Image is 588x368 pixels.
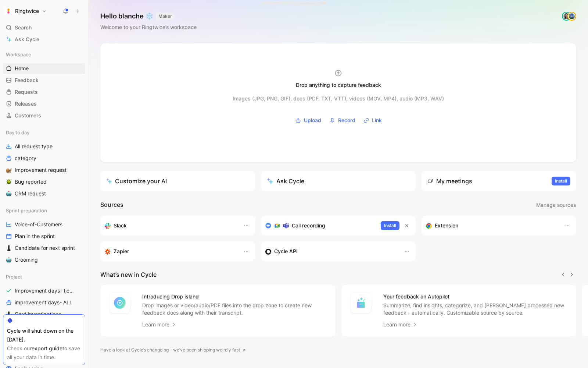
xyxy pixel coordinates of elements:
h3: Zapier [114,247,129,256]
img: avatar [563,13,570,20]
h1: Ringtwice [15,8,39,14]
div: Workspace [3,49,85,60]
a: 🐌Improvement request [3,164,85,176]
div: Project [3,271,85,282]
a: Requests [3,86,85,98]
button: Install [381,221,399,230]
h4: Your feedback on Autopilot [383,292,568,301]
div: Customize your AI [106,177,167,185]
button: RingtwiceRingtwice [3,6,49,16]
a: Learn more [142,320,177,329]
h3: Extension [435,221,458,230]
a: Improvement days- tickets ready [3,285,85,296]
img: 🤖 [6,257,12,263]
span: Plan in the sprint [15,233,55,240]
button: Manage sources [536,200,576,210]
button: Link [361,115,384,126]
div: Drop anything to capture feedback [296,81,381,89]
a: Home [3,63,85,74]
a: Voice-of-Customers [3,219,85,230]
div: Day to dayAll request typecategory🐌Improvement request🪲Bug reported🤖CRM request [3,127,85,199]
h3: Slack [114,221,127,230]
div: Search [3,22,85,33]
img: 🤖 [6,191,12,197]
a: Have a look at Cycle’s changelog – we’ve been shipping weirdly fast [100,346,246,354]
div: Sync your customers, send feedback and get updates in Slack [105,221,236,230]
span: Improvement days- tickets ready [15,287,77,294]
span: Requests [15,88,38,96]
span: Card investigations [15,311,61,318]
button: 🤖 [4,255,13,264]
div: Record & transcribe meetings from Zoom, Meet & Teams. [265,221,375,230]
span: Improvement request [15,166,67,174]
div: Sprint preparationVoice-of-CustomersPlan in the sprint♟️Candidate for next sprint🤖Grooming [3,205,85,265]
a: All request type [3,141,85,152]
a: ♟️Candidate for next sprint [3,243,85,254]
img: avatar [568,13,576,20]
button: Ask Cycle [261,171,416,191]
button: MAKER [156,13,174,20]
div: Sprint preparation [3,205,85,216]
span: Record [338,116,355,125]
button: Upload [293,115,324,126]
h3: Cycle API [274,247,298,256]
a: export guide [32,345,62,351]
a: Feedback [3,75,85,86]
h4: Introducing Drop island [142,292,327,301]
div: Cycle will shut down on the [DATE]. [7,326,81,344]
span: CRM request [15,190,46,197]
p: Drop images or video/audio/PDF files into the drop zone to create new feedback docs along with th... [142,302,327,316]
div: Day to day [3,127,85,138]
div: Check our to save all your data in time. [7,344,81,362]
a: Plan in the sprint [3,231,85,242]
span: Voice-of-Customers [15,221,62,228]
a: Customers [3,110,85,121]
p: Summarize, find insights, categorize, and [PERSON_NAME] processed new feedback - automatically. C... [383,302,568,316]
img: ♟️ [6,245,12,251]
a: 🤖Grooming [3,254,85,265]
span: Customers [15,112,41,119]
a: Customize your AI [100,171,255,191]
span: Home [15,65,29,72]
a: 🪲Bug reported [3,176,85,187]
img: Ringtwice [5,7,12,15]
div: ProjectImprovement days- tickets readyimprovement days- ALL♟️Card investigations [3,271,85,320]
span: Bug reported [15,178,47,185]
button: Record [327,115,358,126]
img: 🪲 [6,179,12,185]
span: Grooming [15,256,38,263]
div: Welcome to your Ringtwice’s workspace [100,23,197,32]
div: Images (JPG, PNG, GIF), docs (PDF, TXT, VTT), videos (MOV, MP4), audio (MP3, WAV) [233,94,444,103]
span: category [15,155,36,162]
span: Link [372,116,382,125]
div: My meetings [427,177,472,185]
h3: Call recording [292,221,325,230]
div: Capture feedback from thousands of sources with Zapier (survey results, recordings, sheets, etc). [105,247,236,256]
span: All request type [15,143,53,150]
h2: Sources [100,200,123,210]
a: ♟️Card investigations [3,309,85,320]
a: Releases [3,98,85,109]
button: ♟️ [4,310,13,319]
span: Search [15,23,32,32]
a: Ask Cycle [3,34,85,45]
a: category [3,153,85,164]
span: Manage sources [536,201,576,209]
button: 🤖 [4,189,13,198]
button: ♟️ [4,244,13,252]
div: Capture feedback from anywhere on the web [426,221,557,230]
h2: What’s new in Cycle [100,270,157,279]
img: ♟️ [6,311,12,317]
div: Sync customers & send feedback from custom sources. Get inspired by our favorite use case [265,247,397,256]
a: 🤖CRM request [3,188,85,199]
span: improvement days- ALL [15,299,72,306]
span: Day to day [6,129,29,136]
a: improvement days- ALL [3,297,85,308]
span: Workspace [6,51,31,58]
a: Learn more [383,320,418,329]
span: Install [555,177,567,185]
span: Project [6,273,22,280]
button: 🪲 [4,177,13,186]
span: Install [384,222,396,229]
h1: Hello blanche ❄️ [100,12,197,21]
